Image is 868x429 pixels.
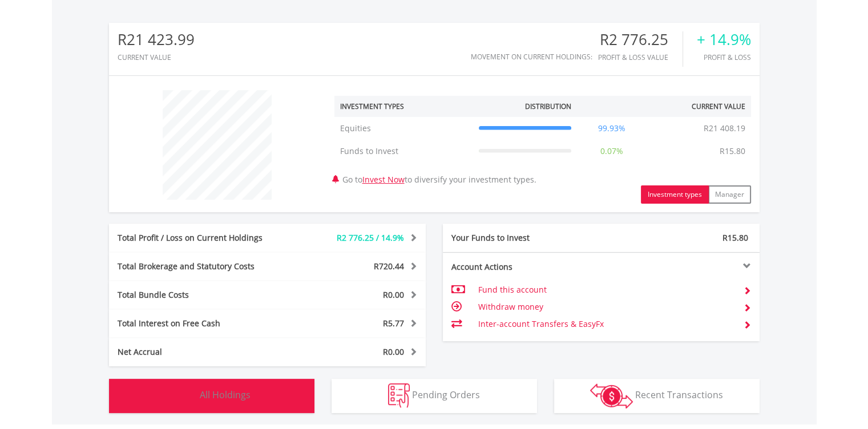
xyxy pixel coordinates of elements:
[577,140,647,163] td: 0.07%
[383,289,404,300] span: R0.00
[362,174,405,185] a: Invest Now
[598,54,683,61] div: Profit & Loss Value
[173,383,197,408] img: holdings-wht.png
[109,318,294,329] div: Total Interest on Free Cash
[374,261,404,272] span: R720.44
[590,383,633,408] img: transactions-zar-wht.png
[722,232,748,243] span: R15.80
[118,31,195,48] div: R21 423.99
[109,261,294,272] div: Total Brokerage and Statutory Costs
[388,383,410,408] img: pending_instructions-wht.png
[383,346,404,357] span: R0.00
[443,232,601,244] div: Your Funds to Invest
[641,185,709,204] button: Investment types
[412,388,480,401] span: Pending Orders
[478,281,734,298] td: Fund this account
[697,31,751,48] div: + 14.9%
[109,232,294,244] div: Total Profit / Loss on Current Holdings
[577,117,647,140] td: 99.93%
[334,140,473,163] td: Funds to Invest
[708,185,751,204] button: Manager
[478,298,734,315] td: Withdraw money
[383,318,404,329] span: R5.77
[697,54,751,61] div: Profit & Loss
[478,315,734,333] td: Inter-account Transfers & EasyFx
[714,140,751,163] td: R15.80
[109,289,294,301] div: Total Bundle Costs
[332,379,537,413] button: Pending Orders
[554,379,760,413] button: Recent Transactions
[109,379,314,413] button: All Holdings
[598,31,683,48] div: R2 776.25
[334,96,473,117] th: Investment Types
[200,388,251,401] span: All Holdings
[698,117,751,140] td: R21 408.19
[334,117,473,140] td: Equities
[109,346,294,358] div: Net Accrual
[647,96,751,117] th: Current Value
[635,388,723,401] span: Recent Transactions
[326,84,760,204] div: Go to to diversify your investment types.
[471,53,592,60] div: Movement on Current Holdings:
[525,102,571,111] div: Distribution
[118,54,195,61] div: CURRENT VALUE
[443,261,601,273] div: Account Actions
[337,232,404,243] span: R2 776.25 / 14.9%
